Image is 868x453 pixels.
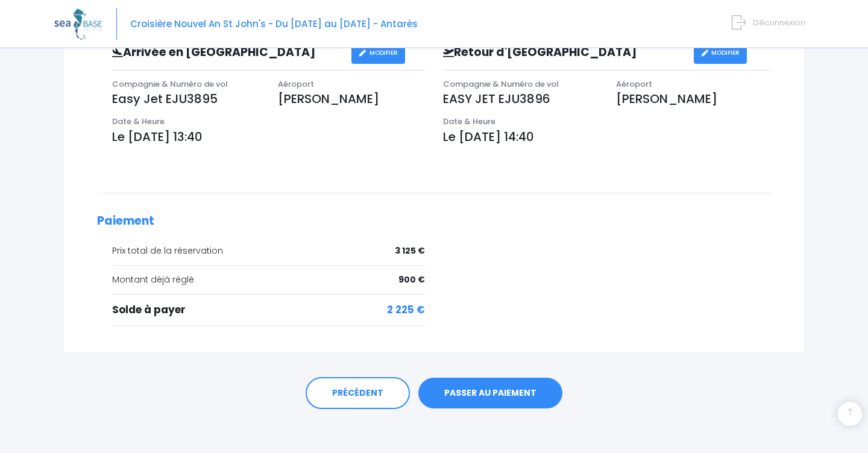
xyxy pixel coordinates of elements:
[395,245,425,257] span: 3 125 €
[112,116,165,127] span: Date & Heure
[443,128,771,146] p: Le [DATE] 14:40
[112,78,228,90] span: Compagnie & Numéro de vol
[112,273,425,286] div: Montant déjà réglé
[616,78,652,90] span: Aéroport
[434,46,694,60] h3: Retour d'[GEOGRAPHIC_DATA]
[753,17,805,28] span: Déconnexion
[443,116,495,127] span: Date & Heure
[112,302,425,318] div: Solde à payer
[112,90,260,108] p: Easy Jet EJU3895
[443,78,559,90] span: Compagnie & Numéro de vol
[351,43,405,64] a: MODIFIER
[387,302,425,318] span: 2 225 €
[278,90,426,108] p: [PERSON_NAME]
[306,377,410,410] a: PRÉCÉDENT
[443,90,598,108] p: EASY JET EJU3896
[112,128,425,146] p: Le [DATE] 13:40
[418,378,562,409] a: PASSER AU PAIEMENT
[278,78,314,90] span: Aéroport
[694,43,747,64] a: MODIFIER
[97,214,771,228] h2: Paiement
[398,273,425,286] span: 900 €
[130,17,418,30] span: Croisière Nouvel An St John's - Du [DATE] au [DATE] - Antarès
[103,46,351,60] h3: Arrivée en [GEOGRAPHIC_DATA]
[616,90,771,108] p: [PERSON_NAME]
[112,245,425,257] div: Prix total de la réservation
